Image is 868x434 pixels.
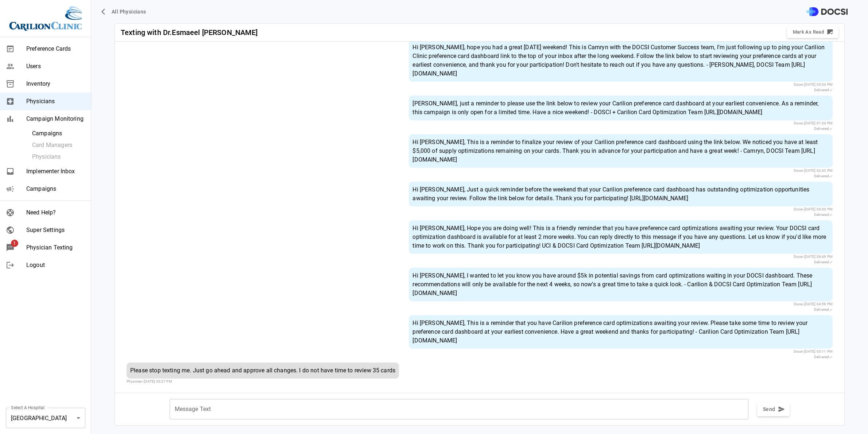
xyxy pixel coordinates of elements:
span: Need Help? [26,208,85,217]
span: Campaigns [32,129,85,138]
p: Delivered [814,259,829,265]
div: Docsi - [DATE] 01:34 PM [409,120,833,131]
span: Implementer Inbox [26,167,85,176]
h6: Texting with Dr. Esmaeel [PERSON_NAME] [121,27,408,38]
div: Hi [PERSON_NAME], Hope you are doing well! This is a friendly reminder that you have preference c... [409,220,833,254]
span: Preference Cards [26,44,85,53]
p: Delivered [814,173,829,179]
img: DOCSI Logo [806,7,848,16]
div: Hi [PERSON_NAME], hope you had a great [DATE] weekend! This is Camryn with the DOCSI Customer Suc... [409,39,833,82]
span: Campaigns [26,185,85,193]
div: [PERSON_NAME], just a reminder to please use the link below to review your Carilion preference ca... [409,96,833,120]
div: Docsi - [DATE] 04:59 PM [409,301,833,312]
div: Hi [PERSON_NAME], Just a quick reminder before the weekend that your Carilion preference card das... [409,182,833,206]
p: Delivered [814,87,829,93]
label: Select A Hospital [11,404,44,411]
div: Please stop texting me. Just go ahead and approve all changes. I do not have time to review 35 cards [127,363,399,379]
span: 1 [11,240,18,247]
p: Delivered [814,307,829,312]
p: Delivered [814,354,829,360]
img: Site Logo [9,6,82,31]
span: Physicians [26,97,85,106]
div: Docsi - [DATE] 03:11 PM [409,349,833,360]
div: Hi [PERSON_NAME], This is a reminder to finalize your review of your Carilion preference card das... [409,134,833,168]
div: Hi [PERSON_NAME], I wanted to let you know you have around $5k in potential savings from card opt... [409,268,833,301]
div: Docsi - [DATE] 02:43 PM [409,168,833,179]
span: Super Settings [26,226,85,235]
span: Users [26,62,85,71]
span: Inventory [26,80,85,88]
span: Campaign Monitoring [26,115,85,123]
button: Mark as Read [787,27,838,38]
div: [GEOGRAPHIC_DATA] [6,408,85,428]
div: Docsi - [DATE] 04:30 PM [409,206,833,217]
div: Hi [PERSON_NAME], This is a reminder that you have Carilion preference card optimizations awaitin... [409,315,833,349]
div: Physician - [DATE] 03:27 PM [127,379,399,384]
p: Delivered [814,212,829,217]
button: All Physicians [100,5,149,19]
div: Docsi - [DATE] 03:34 PM [409,82,833,93]
div: Docsi - [DATE] 06:49 PM [409,254,833,265]
span: All Physicians [112,7,146,16]
span: Logout [26,261,85,270]
p: Delivered [814,126,829,131]
span: Physician Texting [26,243,85,252]
button: Send [757,403,790,416]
